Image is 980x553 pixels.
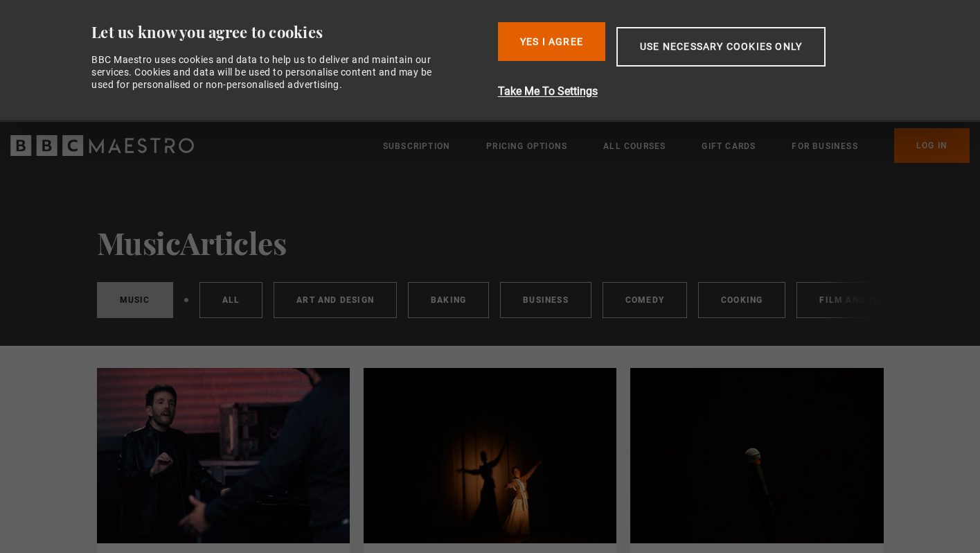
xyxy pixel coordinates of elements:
[616,27,826,67] button: Use necessary cookies only
[498,83,899,100] button: Take Me To Settings
[274,282,397,318] a: Art and Design
[97,282,884,324] nav: Categories
[702,139,756,153] a: Gift Cards
[91,53,447,91] div: BBC Maestro uses cookies and data to help us to deliver and maintain our services. Cookies and da...
[97,282,173,318] a: Music
[383,128,970,163] nav: Primary
[792,139,857,153] a: For business
[603,282,687,318] a: Comedy
[10,135,194,156] svg: BBC Maestro
[498,22,605,61] button: Yes I Agree
[383,139,450,153] a: Subscription
[796,282,902,318] a: Film and TV
[486,139,567,153] a: Pricing Options
[408,282,489,318] a: Baking
[500,282,591,318] a: Business
[698,282,785,318] a: Cooking
[97,222,181,263] span: Music
[603,139,666,153] a: All Courses
[97,225,884,260] h1: Articles
[894,128,970,163] a: Log In
[199,282,263,318] a: All
[91,22,487,42] div: Let us know you agree to cookies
